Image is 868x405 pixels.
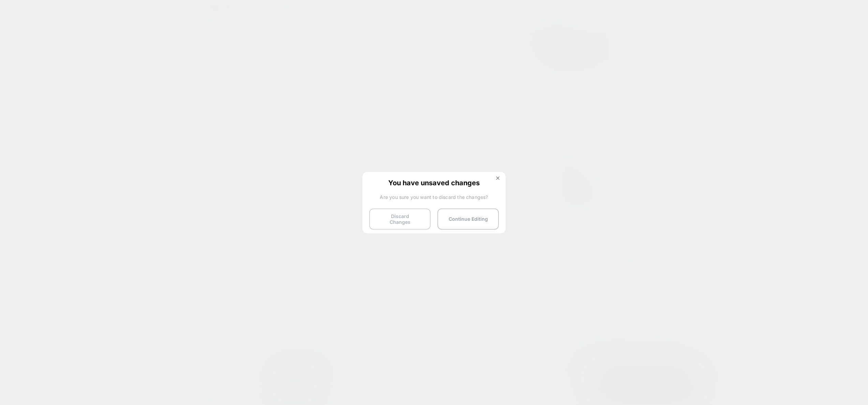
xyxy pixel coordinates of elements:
img: close [496,176,500,180]
button: Continue Editing [437,208,499,230]
span: Are you sure you want to discard the changes? [369,194,499,200]
span: You have unsaved changes [369,179,499,186]
iframe: Gorgias live chat messenger [82,347,128,365]
button: Discard Changes [369,208,431,230]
